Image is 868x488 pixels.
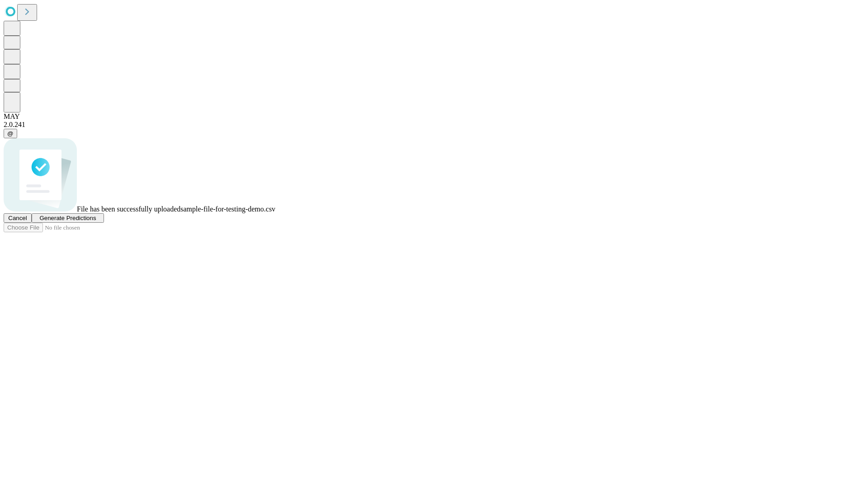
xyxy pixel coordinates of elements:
span: Cancel [8,215,27,221]
span: File has been successfully uploaded [77,205,180,213]
span: @ [7,130,14,137]
button: Generate Predictions [32,213,104,223]
div: MAY [4,113,864,121]
span: Generate Predictions [39,215,96,221]
button: @ [4,129,17,138]
span: sample-file-for-testing-demo.csv [180,205,275,213]
div: 2.0.241 [4,121,864,129]
button: Cancel [4,213,32,223]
